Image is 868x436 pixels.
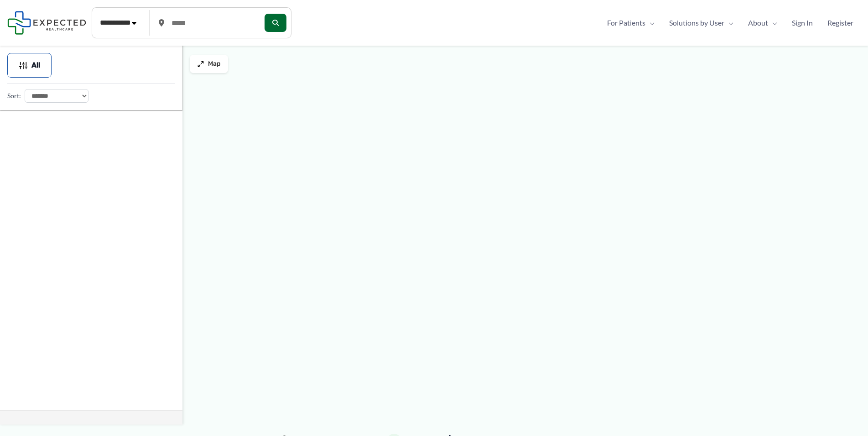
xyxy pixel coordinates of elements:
[724,16,733,30] span: Menu Toggle
[600,16,662,30] a: For PatientsMenu Toggle
[190,55,228,73] button: Map
[827,16,853,30] span: Register
[607,16,645,30] span: For Patients
[197,60,204,68] img: Maximize
[669,16,724,30] span: Solutions by User
[820,16,861,30] a: Register
[7,11,86,34] img: Expected Healthcare Logo - side, dark font, small
[768,16,777,30] span: Menu Toggle
[19,61,28,70] img: Filter
[31,62,40,68] span: All
[645,16,655,30] span: Menu Toggle
[792,16,813,30] span: Sign In
[208,60,221,68] span: Map
[662,16,741,30] a: Solutions by UserMenu Toggle
[785,16,820,30] a: Sign In
[748,16,768,30] span: About
[7,53,52,78] button: All
[7,90,21,102] label: Sort:
[741,16,785,30] a: AboutMenu Toggle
